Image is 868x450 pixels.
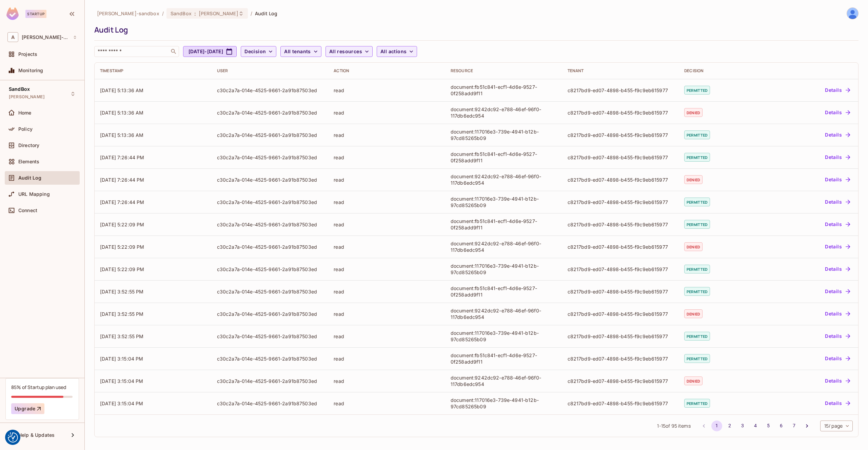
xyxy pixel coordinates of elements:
[822,286,853,297] button: Details
[568,132,674,138] div: c8217bd9-ed07-4898-b455-f9c9eb615977
[684,130,710,139] span: permitted
[451,330,557,343] div: document:117016e3-739e-4941-b12b-97cd85265b09
[217,400,323,407] div: c30c2a7a-014e-4525-9661-2a91b87503ed
[684,399,710,408] span: permitted
[334,311,440,317] div: read
[334,244,440,250] div: read
[100,401,143,406] span: [DATE] 3:15:04 PM
[822,107,853,118] button: Details
[100,333,144,339] span: [DATE] 3:52:55 PM
[451,173,557,186] div: document:9242dc92-e788-46ef-96f0-117db6edc954
[18,175,41,181] span: Audit Log
[568,355,674,362] div: c8217bd9-ed07-4898-b455-f9c9eb615977
[6,7,19,20] img: SReyMgAAAABJRU5ErkJggg==
[217,355,323,362] div: c30c2a7a-014e-4525-9661-2a91b87503ed
[822,85,853,96] button: Details
[11,384,66,390] div: 85% of Startup plan used
[657,422,690,430] span: 1 - 15 of 95 items
[684,198,710,206] span: permitted
[241,46,276,57] button: Decision
[568,221,674,228] div: c8217bd9-ed07-4898-b455-f9c9eb615977
[334,333,440,340] div: read
[9,86,30,92] span: SandBox
[451,196,557,208] div: document:117016e3-739e-4941-b12b-97cd85265b09
[217,288,323,295] div: c30c2a7a-014e-4525-9661-2a91b87503ed
[18,143,39,148] span: Directory
[334,68,440,74] div: Action
[18,52,37,57] span: Projects
[451,151,557,164] div: document:fb51c841-ecf1-4d6e-9527-0f258add9f11
[334,109,440,116] div: read
[822,264,853,274] button: Details
[451,307,557,320] div: document:9242dc92-e788-46ef-96f0-117db6edc954
[451,352,557,365] div: document:fb51c841-ecf1-4d6e-9527-0f258add9f11
[684,86,710,95] span: permitted
[280,46,321,57] button: All tenants
[171,10,192,17] span: SandBox
[334,266,440,272] div: read
[334,177,440,183] div: read
[822,174,853,185] button: Details
[451,397,557,410] div: document:117016e3-739e-4941-b12b-97cd85265b09
[217,378,323,384] div: c30c2a7a-014e-4525-9661-2a91b87503ed
[451,84,557,97] div: document:fb51c841-ecf1-4d6e-9527-0f258add9f11
[18,68,43,73] span: Monitoring
[217,87,323,94] div: c30c2a7a-014e-4525-9661-2a91b87503ed
[451,240,557,253] div: document:9242dc92-e788-46ef-96f0-117db6edc954
[244,47,266,56] span: Decision
[822,129,853,140] button: Details
[380,47,407,56] span: All actions
[451,106,557,119] div: document:9242dc92-e788-46ef-96f0-117db6edc954
[100,356,143,362] span: [DATE] 3:15:04 PM
[18,126,33,132] span: Policy
[8,432,18,443] img: Revisit consent button
[100,68,206,74] div: Timestamp
[568,333,674,340] div: c8217bd9-ed07-4898-b455-f9c9eb615977
[822,331,853,342] button: Details
[217,333,323,340] div: c30c2a7a-014e-4525-9661-2a91b87503ed
[568,311,674,317] div: c8217bd9-ed07-4898-b455-f9c9eb615977
[284,47,311,56] span: All tenants
[334,378,440,384] div: read
[737,421,748,431] button: Go to page 3
[568,378,674,384] div: c8217bd9-ed07-4898-b455-f9c9eb615977
[217,154,323,161] div: c30c2a7a-014e-4525-9661-2a91b87503ed
[217,311,323,317] div: c30c2a7a-014e-4525-9661-2a91b87503ed
[22,35,70,40] span: Workspace: alex-trustflight-sandbox
[199,10,238,17] span: [PERSON_NAME]
[451,68,557,74] div: Resource
[7,32,18,42] span: A
[822,353,853,364] button: Details
[100,155,144,160] span: [DATE] 7:26:44 PM
[697,421,813,431] nav: pagination navigation
[18,432,55,438] span: Help & Updates
[217,109,323,116] div: c30c2a7a-014e-4525-9661-2a91b87503ed
[329,47,362,56] span: All resources
[334,154,440,161] div: read
[568,109,674,116] div: c8217bd9-ed07-4898-b455-f9c9eb615977
[217,244,323,250] div: c30c2a7a-014e-4525-9661-2a91b87503ed
[684,354,710,363] span: permitted
[802,421,812,431] button: Go to next page
[334,132,440,138] div: read
[684,108,703,117] span: denied
[18,159,39,164] span: Elements
[183,46,237,57] button: [DATE]-[DATE]
[217,221,323,228] div: c30c2a7a-014e-4525-9661-2a91b87503ed
[217,266,323,272] div: c30c2a7a-014e-4525-9661-2a91b87503ed
[822,152,853,163] button: Details
[334,400,440,407] div: read
[251,10,252,17] li: /
[568,87,674,94] div: c8217bd9-ed07-4898-b455-f9c9eb615977
[684,332,710,341] span: permitted
[94,25,855,35] div: Audit Log
[100,87,144,93] span: [DATE] 5:13:36 AM
[568,177,674,183] div: c8217bd9-ed07-4898-b455-f9c9eb615977
[8,432,18,443] button: Consent Preferences
[568,68,674,74] div: Tenant
[100,378,143,384] span: [DATE] 3:15:04 PM
[847,8,858,19] img: James Duncan
[100,177,144,183] span: [DATE] 7:26:44 PM
[100,132,144,138] span: [DATE] 5:13:36 AM
[100,311,144,317] span: [DATE] 3:52:55 PM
